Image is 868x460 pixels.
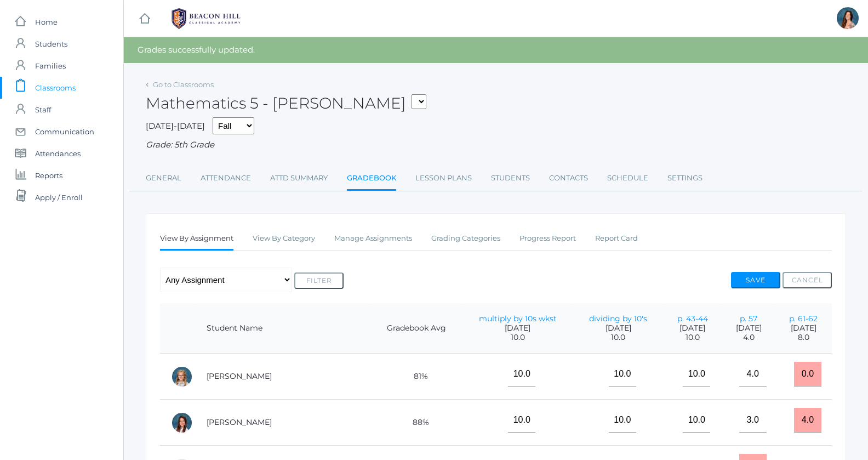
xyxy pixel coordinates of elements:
[837,7,859,29] div: Rebecca Salazar
[371,354,462,400] td: 81%
[160,228,233,251] a: View By Assignment
[35,164,62,186] span: Reports
[146,121,205,131] span: [DATE]-[DATE]
[207,371,272,381] a: [PERSON_NAME]
[549,167,588,189] a: Contacts
[473,323,563,333] span: [DATE]
[35,186,83,208] span: Apply / Enroll
[783,272,832,288] button: Cancel
[731,272,780,288] button: Save
[347,167,396,191] a: Gradebook
[171,366,193,388] div: Paige Albanese
[334,228,412,249] a: Manage Assignments
[294,272,344,289] button: Filter
[415,167,472,189] a: Lesson Plans
[607,167,648,189] a: Schedule
[124,37,868,63] div: Grades successfully updated.
[595,228,638,249] a: Report Card
[674,333,711,342] span: 10.0
[733,333,764,342] span: 4.0
[35,77,76,99] span: Classrooms
[35,121,94,143] span: Communication
[519,228,576,249] a: Progress Report
[171,412,193,434] div: Grace Carpenter
[35,33,67,55] span: Students
[146,95,426,112] h2: Mathematics 5 - [PERSON_NAME]
[165,5,247,32] img: 1_BHCALogos-05.png
[585,333,652,342] span: 10.0
[35,143,81,164] span: Attendances
[589,314,647,323] a: dividing by 10's
[371,303,462,354] th: Gradebook Avg
[196,303,371,354] th: Student Name
[146,139,846,151] div: Grade: 5th Grade
[201,167,251,189] a: Attendance
[153,80,214,89] a: Go to Classrooms
[786,323,821,333] span: [DATE]
[431,228,500,249] a: Grading Categories
[479,314,557,323] a: multiply by 10s wkst
[473,333,563,342] span: 10.0
[674,323,711,333] span: [DATE]
[740,314,757,323] a: p. 57
[253,228,315,249] a: View By Category
[789,314,818,323] a: p. 61-62
[677,314,708,323] a: p. 43-44
[585,323,652,333] span: [DATE]
[667,167,703,189] a: Settings
[733,323,764,333] span: [DATE]
[207,417,272,427] a: [PERSON_NAME]
[270,167,328,189] a: Attd Summary
[35,11,58,33] span: Home
[35,55,66,77] span: Families
[371,400,462,446] td: 88%
[146,167,181,189] a: General
[491,167,530,189] a: Students
[786,333,821,342] span: 8.0
[35,99,51,121] span: Staff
